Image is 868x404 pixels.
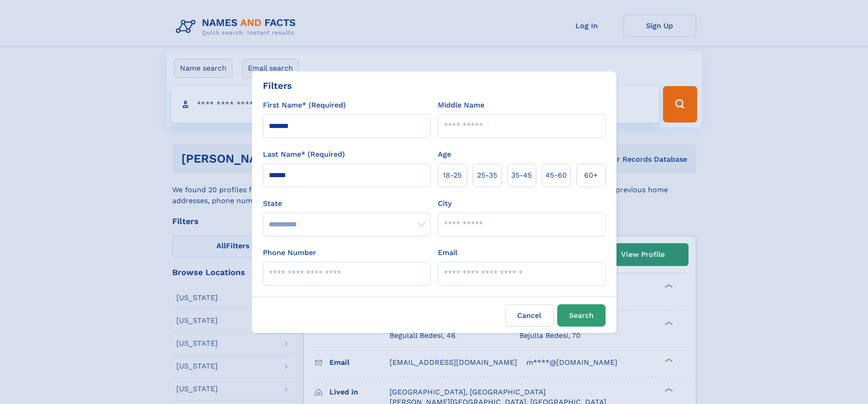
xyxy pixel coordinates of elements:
div: Filters [263,79,292,92]
span: 45‑60 [545,170,567,181]
span: 35‑45 [511,170,532,181]
label: Cancel [505,304,554,327]
button: Search [557,304,606,327]
label: First Name* (Required) [263,100,346,111]
label: Email [438,247,457,258]
label: Last Name* (Required) [263,149,345,160]
span: 25‑35 [477,170,497,181]
span: 18‑25 [443,170,462,181]
label: State [263,198,431,209]
label: Age [438,149,451,160]
span: 60+ [584,170,598,181]
label: City [438,198,452,209]
label: Middle Name [438,100,484,111]
label: Phone Number [263,247,316,258]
